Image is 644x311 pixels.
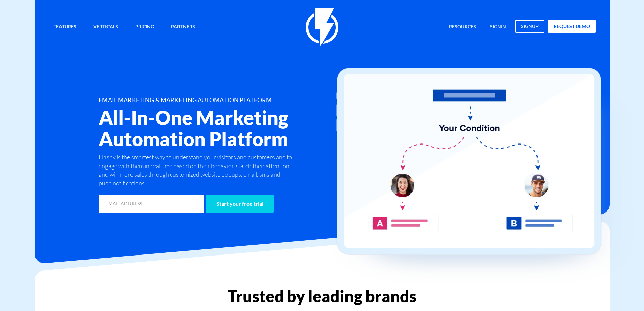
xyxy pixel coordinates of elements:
a: Features [48,20,81,35]
h1: EMAIL MARKETING & MARKETING AUTOMATION PLATFORM [99,97,362,104]
a: Pricing [130,20,159,35]
a: Partners [166,20,200,35]
p: Flashy is the smartest way to understand your visitors and customers and to engage with them in r... [99,153,294,188]
a: Resources [444,20,481,35]
h2: Trusted by leading brands [35,287,610,305]
h2: All-In-One Marketing Automation Platform [99,107,362,150]
a: signup [515,20,544,33]
input: Start your free trial [206,195,274,213]
input: EMAIL ADDRESS [99,195,204,213]
a: signin [485,20,511,35]
a: request demo [548,20,596,33]
a: Verticals [88,20,123,35]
